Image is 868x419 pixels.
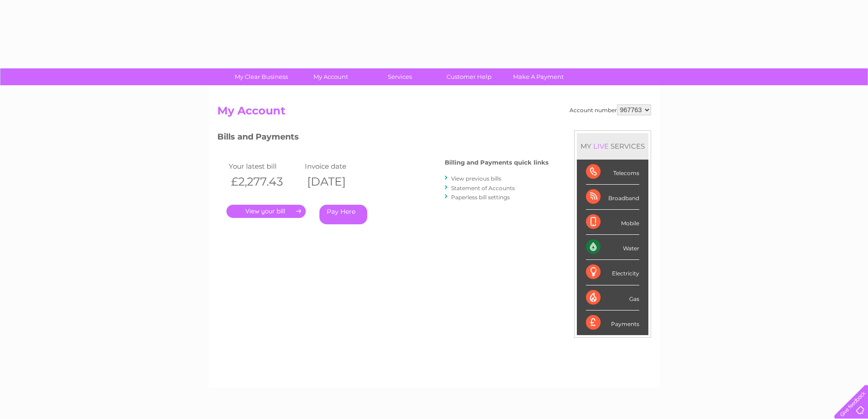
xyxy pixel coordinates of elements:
h4: Billing and Payments quick links [445,159,549,166]
th: £2,277.43 [226,172,303,191]
td: Invoice date [303,160,379,172]
h2: My Account [217,104,651,122]
a: View previous bills [451,175,501,182]
td: Your latest bill [226,160,303,172]
div: Payments [586,310,639,335]
div: Account number [570,104,651,115]
a: My Account [293,68,368,85]
a: Make A Payment [501,68,576,85]
th: [DATE] [303,172,379,191]
a: Pay Here [319,205,367,224]
a: Paperless bill settings [451,194,510,201]
a: . [226,205,306,218]
div: Gas [586,285,639,310]
h3: Bills and Payments [217,130,549,146]
a: Services [362,68,437,85]
div: Telecoms [586,160,639,185]
a: My Clear Business [224,68,299,85]
a: Statement of Accounts [451,185,515,191]
div: MY SERVICES [577,133,648,159]
a: Customer Help [431,68,507,85]
div: Water [586,235,639,260]
div: Broadband [586,185,639,210]
div: Mobile [586,210,639,235]
div: LIVE [591,142,611,150]
div: Electricity [586,260,639,285]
